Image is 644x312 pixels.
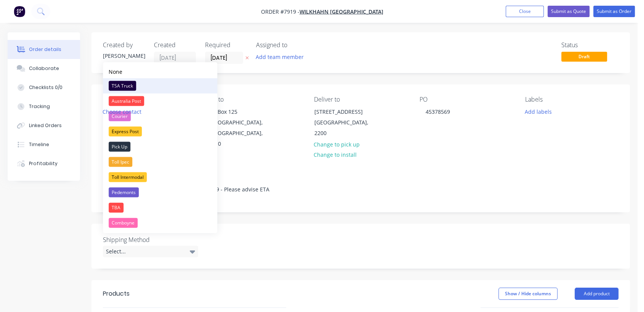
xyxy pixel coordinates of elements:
[205,41,247,49] div: Required
[561,41,618,49] div: Status
[314,96,407,103] div: Deliver to
[8,59,80,78] button: Collaborate
[310,139,364,149] button: Change to pick up
[103,52,145,60] div: [PERSON_NAME]
[154,41,196,49] div: Created
[103,78,217,94] button: TSA Truck
[103,289,130,298] div: Products
[109,68,122,76] div: None
[261,8,300,15] span: Order #7919 -
[314,117,378,138] div: [GEOGRAPHIC_DATA], 2200
[103,200,217,215] button: TBA
[525,96,618,103] div: Labels
[103,235,198,244] label: Shipping Method
[8,135,80,154] button: Timeline
[109,111,131,121] div: Courier
[103,185,217,200] button: Pedemonts
[561,52,607,61] span: Draft
[109,127,142,137] div: Express Post
[300,8,383,15] a: Wilkhahn [GEOGRAPHIC_DATA]
[103,124,217,139] button: Express Post
[29,141,49,148] div: Timeline
[575,288,618,300] button: Add product
[99,106,146,116] button: Choose contact
[29,160,58,167] div: Profitability
[498,288,557,300] button: Show / Hide columns
[8,78,80,97] button: Checklists 0/0
[314,107,378,117] div: [STREET_ADDRESS]
[420,96,513,103] div: PO
[14,6,25,17] img: Factory
[109,96,144,106] div: Australia Post
[109,142,130,152] div: Pick Up
[103,246,198,257] div: Select...
[103,109,217,124] button: Courier
[310,150,361,160] button: Change to install
[29,103,50,110] div: Tracking
[29,84,62,91] div: Checklists 0/0
[109,157,132,167] div: Toll Ipec
[208,96,302,103] div: Bill to
[29,65,59,72] div: Collaborate
[103,94,217,109] button: Australia Post
[109,81,136,91] div: TSA Truck
[256,52,308,62] button: Add team member
[8,116,80,135] button: Linked Orders
[202,106,279,150] div: PO Box 125[GEOGRAPHIC_DATA], [GEOGRAPHIC_DATA], 2210
[308,106,384,139] div: [STREET_ADDRESS][GEOGRAPHIC_DATA], 2200
[8,40,80,59] button: Order details
[109,188,139,197] div: Pedemonts
[103,154,217,170] button: Toll Ipec
[8,154,80,173] button: Profitability
[252,52,308,62] button: Add team member
[109,203,123,213] div: TBA
[109,218,138,228] div: Comboyne
[420,106,456,117] div: 45378569
[29,122,62,129] div: Linked Orders
[103,139,217,154] button: Pick Up
[521,106,556,116] button: Add labels
[103,178,618,201] div: Req URGENTLY - Items delivered to TSA 1/9 - Please advise ETA
[103,170,217,185] button: Toll Intermodal
[209,117,272,149] div: [GEOGRAPHIC_DATA], [GEOGRAPHIC_DATA], 2210
[103,215,217,231] button: Comboyne
[103,65,217,78] button: None
[593,6,635,17] button: Submit as Order
[29,46,61,53] div: Order details
[506,6,544,17] button: Close
[548,6,590,17] button: Submit as Quote
[8,97,80,116] button: Tracking
[103,167,618,174] div: Notes
[209,107,272,117] div: PO Box 125
[103,41,145,49] div: Created by
[256,41,332,49] div: Assigned to
[109,172,147,182] div: Toll Intermodal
